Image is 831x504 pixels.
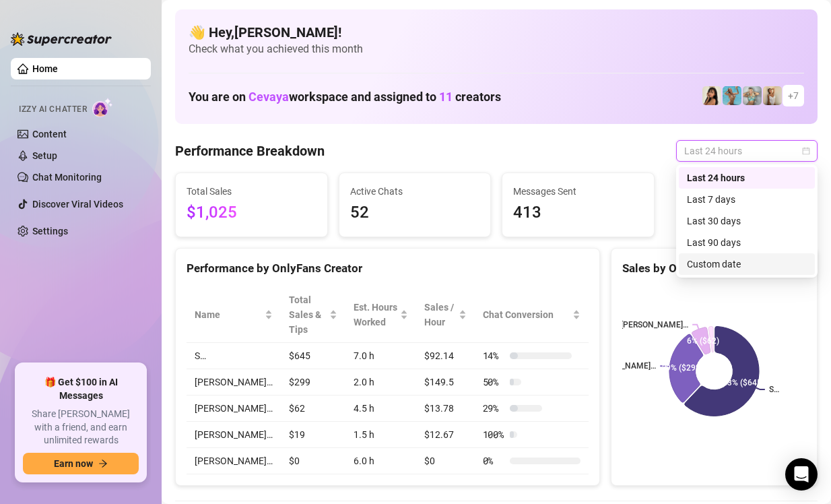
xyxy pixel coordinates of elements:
div: Last 90 days [679,232,815,253]
td: [PERSON_NAME]… [187,396,281,422]
td: $19 [281,422,345,448]
span: calendar [802,147,810,155]
div: Last 7 days [679,189,815,210]
td: [PERSON_NAME]… [187,448,281,474]
span: + 7 [788,88,799,103]
button: Earn nowarrow-right [23,453,139,474]
td: $13.78 [416,396,475,422]
img: Olivia [743,86,762,105]
td: $149.5 [416,369,475,396]
td: S… [187,343,281,369]
div: Last 24 hours [687,170,807,185]
h4: Performance Breakdown [175,141,325,160]
div: Last 90 days [687,235,807,250]
span: Active Chats [350,184,480,199]
td: $645 [281,343,345,369]
text: S… [769,385,779,395]
div: Last 30 days [679,210,815,232]
span: arrow-right [98,459,108,468]
td: [PERSON_NAME]… [187,369,281,396]
td: $0 [416,448,475,474]
span: $1,025 [187,200,317,226]
span: 29 % [483,401,504,416]
td: $0 [281,448,345,474]
span: Last 24 hours [684,141,809,161]
a: Chat Monitoring [32,172,102,183]
text: [PERSON_NAME]… [621,320,688,329]
div: Performance by OnlyFans Creator [187,259,589,278]
span: 52 [350,200,480,226]
td: 6.0 h [345,448,416,474]
a: Home [32,63,58,74]
td: $12.67 [416,422,475,448]
td: $62 [281,396,345,422]
span: Check what you achieved this month [189,42,804,57]
a: Content [32,129,67,139]
a: Settings [32,226,68,237]
div: Est. Hours Worked [354,300,397,329]
span: 50 % [483,375,504,389]
span: Cevaya [248,90,289,104]
span: 413 [513,200,643,226]
span: Total Sales [187,184,317,199]
th: Total Sales & Tips [281,287,345,343]
div: Custom date [679,253,815,275]
span: Sales / Hour [424,300,456,329]
span: Earn now [54,458,93,469]
span: 0 % [483,453,504,468]
a: Setup [32,150,57,161]
td: $92.14 [416,343,475,369]
span: 🎁 Get $100 in AI Messages [23,376,139,402]
span: Total Sales & Tips [289,292,327,337]
h1: You are on workspace and assigned to creators [189,90,501,104]
div: Last 7 days [687,192,807,207]
div: Sales by OnlyFans Creator [622,259,806,278]
th: Sales / Hour [416,287,475,343]
div: Custom date [687,257,807,272]
img: logo-BBDzfeDw.svg [11,32,112,46]
div: Open Intercom Messenger [785,458,818,491]
th: Chat Conversion [475,287,589,343]
h4: 👋 Hey, [PERSON_NAME] ! [189,23,804,42]
td: [PERSON_NAME]… [187,422,281,448]
span: 14 % [483,348,504,363]
div: Last 24 hours [679,167,815,189]
a: Discover Viral Videos [32,199,123,210]
td: 7.0 h [345,343,416,369]
td: 1.5 h [345,422,416,448]
span: Izzy AI Chatter [19,103,87,116]
td: 4.5 h [345,396,416,422]
text: [PERSON_NAME]… [589,362,656,371]
span: Chat Conversion [483,307,570,322]
span: Name [195,307,262,322]
span: 100 % [483,427,504,442]
div: Last 30 days [687,214,807,228]
img: Dominis [723,86,741,105]
img: Tokyo [702,86,721,105]
img: Megan [763,86,782,105]
img: AI Chatter [92,98,113,117]
td: 2.0 h [345,369,416,396]
span: Share [PERSON_NAME] with a friend, and earn unlimited rewards [23,408,139,447]
span: 11 [439,90,453,104]
th: Name [187,287,281,343]
td: $299 [281,369,345,396]
span: Messages Sent [513,184,643,199]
